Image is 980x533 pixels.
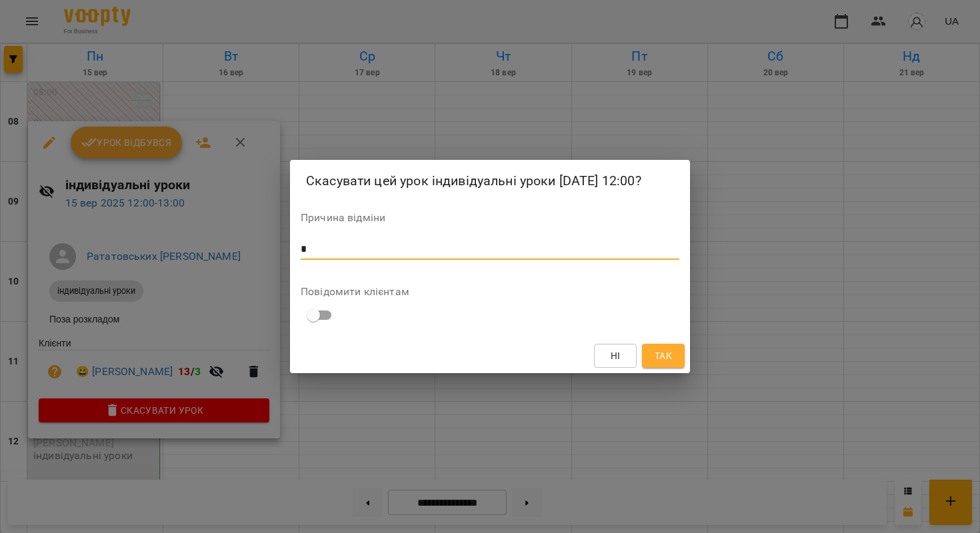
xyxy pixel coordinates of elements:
button: Так [642,344,685,368]
label: Причина відміни [301,213,679,223]
span: Ні [611,348,621,364]
h2: Скасувати цей урок індивідуальні уроки [DATE] 12:00? [306,171,674,191]
button: Ні [594,344,637,368]
label: Повідомити клієнтам [301,286,679,297]
span: Так [655,348,672,364]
